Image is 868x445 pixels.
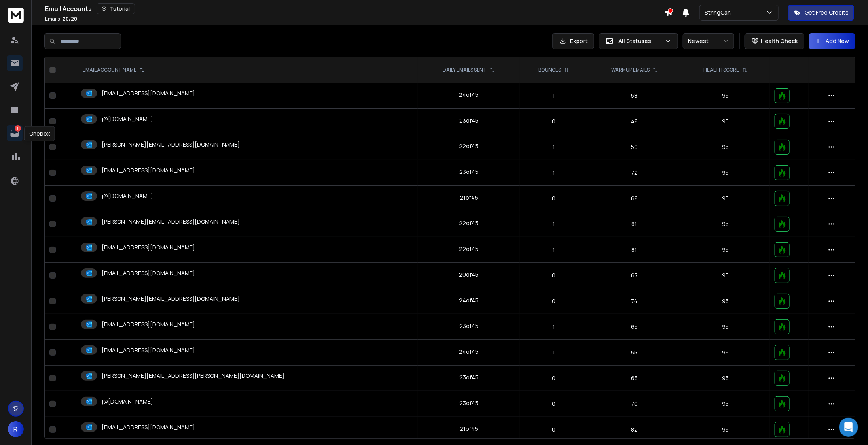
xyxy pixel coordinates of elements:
div: 22 of 45 [459,219,478,227]
p: [EMAIL_ADDRESS][DOMAIN_NAME] [102,269,195,277]
p: 1 [15,125,21,132]
p: 1 [525,246,583,254]
td: 95 [681,288,770,314]
span: 20 / 20 [63,15,77,22]
p: [PERSON_NAME][EMAIL_ADDRESS][DOMAIN_NAME] [102,218,240,226]
div: 21 of 45 [460,194,478,202]
div: EMAIL ACCOUNT NAME [83,67,144,73]
div: 24 of 45 [459,91,478,99]
p: Health Check [761,37,798,45]
p: HEALTH SCORE [704,67,739,73]
td: 67 [588,263,681,288]
div: Email Accounts [45,3,665,14]
td: 63 [588,366,681,391]
div: Open Intercom Messenger [839,418,858,437]
p: [EMAIL_ADDRESS][DOMAIN_NAME] [102,89,195,97]
td: 95 [681,314,770,340]
p: 0 [525,400,583,408]
div: 20 of 45 [459,271,478,279]
td: 55 [588,340,681,366]
td: 95 [681,211,770,237]
p: 1 [525,349,583,356]
p: 1 [525,169,583,177]
p: 0 [525,272,583,279]
p: [EMAIL_ADDRESS][DOMAIN_NAME] [102,166,195,174]
td: 58 [588,83,681,109]
div: Onebox [24,126,55,141]
button: Add New [809,33,855,49]
p: WARMUP EMAILS [611,67,650,73]
td: 95 [681,417,770,443]
div: 23 of 45 [459,117,478,124]
td: 95 [681,109,770,134]
p: [EMAIL_ADDRESS][DOMAIN_NAME] [102,423,195,431]
p: j@[DOMAIN_NAME] [102,398,153,405]
p: 0 [525,297,583,305]
p: [PERSON_NAME][EMAIL_ADDRESS][DOMAIN_NAME] [102,295,240,303]
td: 95 [681,83,770,109]
p: j@[DOMAIN_NAME] [102,115,153,123]
p: BOUNCES [538,67,561,73]
td: 74 [588,288,681,314]
td: 95 [681,160,770,186]
p: 1 [525,92,583,100]
p: 0 [525,117,583,125]
button: Newest [683,33,734,49]
button: Health Check [745,33,804,49]
td: 81 [588,211,681,237]
p: [PERSON_NAME][EMAIL_ADDRESS][DOMAIN_NAME] [102,141,240,149]
button: R [8,421,24,437]
div: 22 of 45 [459,142,478,150]
td: 68 [588,186,681,211]
td: 95 [681,391,770,417]
td: 95 [681,237,770,263]
p: j@[DOMAIN_NAME] [102,192,153,200]
div: 24 of 45 [459,348,478,356]
p: DAILY EMAILS SENT [443,67,487,73]
td: 81 [588,237,681,263]
td: 48 [588,109,681,134]
p: Emails : [45,16,77,22]
p: [EMAIL_ADDRESS][DOMAIN_NAME] [102,321,195,328]
div: 23 of 45 [459,168,478,176]
p: 1 [525,143,583,151]
p: 0 [525,426,583,434]
td: 70 [588,391,681,417]
td: 95 [681,340,770,366]
p: Get Free Credits [805,9,849,17]
p: 1 [525,220,583,228]
button: Get Free Credits [788,5,854,21]
td: 72 [588,160,681,186]
div: 24 of 45 [459,296,478,304]
td: 95 [681,366,770,391]
p: StringCan [705,9,734,17]
p: 1 [525,323,583,331]
td: 59 [588,134,681,160]
a: 1 [7,125,23,141]
td: 95 [681,263,770,288]
button: Export [552,33,594,49]
p: [EMAIL_ADDRESS][DOMAIN_NAME] [102,346,195,354]
p: 0 [525,374,583,382]
td: 95 [681,186,770,211]
td: 95 [681,134,770,160]
p: [EMAIL_ADDRESS][DOMAIN_NAME] [102,243,195,251]
div: 23 of 45 [459,322,478,330]
td: 82 [588,417,681,443]
p: All Statuses [618,37,662,45]
p: 0 [525,194,583,202]
div: 23 of 45 [459,399,478,407]
p: [PERSON_NAME][EMAIL_ADDRESS][PERSON_NAME][DOMAIN_NAME] [102,372,284,380]
div: 21 of 45 [460,425,478,433]
div: 23 of 45 [459,373,478,381]
div: 22 of 45 [459,245,478,253]
td: 65 [588,314,681,340]
button: Tutorial [97,3,135,14]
